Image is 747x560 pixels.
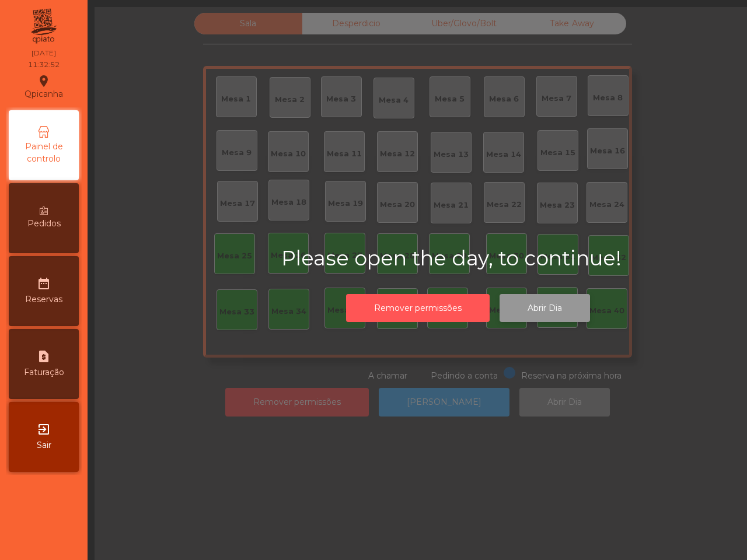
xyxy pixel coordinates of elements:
img: qpiato [29,6,58,47]
span: Reservas [25,293,62,306]
button: Abrir Dia [500,294,590,323]
span: Pedidos [27,218,61,230]
span: Sair [37,439,51,452]
i: date_range [37,276,51,290]
div: Qpicanha [25,72,63,101]
button: Remover permissões [346,294,490,323]
i: exit_to_app [37,422,51,436]
i: location_on [37,74,51,88]
div: 11:32:52 [28,60,60,70]
i: request_page [37,349,51,363]
span: Painel de controlo [12,141,76,165]
span: Faturação [24,366,64,379]
h2: Please open the day, to continue! [281,246,655,271]
div: [DATE] [32,48,56,58]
